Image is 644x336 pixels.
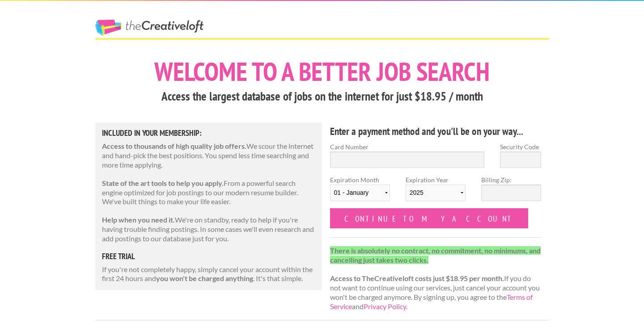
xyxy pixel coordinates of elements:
label: Expiration Month [330,175,390,208]
strong: Help when you need it. [102,215,175,224]
strong: There is absolutely no contract, no commitment, no minimums, and cancelling just takes two clicks. [330,246,541,264]
label: Card Number [330,142,485,151]
strong: Access to TheCreativeloft costs just $18.95 per month. [330,274,504,282]
p: If you do not want to continue using our services, just cancel your account you won't be charged ... [330,246,542,311]
label: Billing Zip: [481,175,541,185]
p: From a powerful search engine optimized for job postings to our modern resume builder. We've buil... [102,179,316,206]
label: Expiration Year [406,175,466,208]
a: The Creative Loft [95,20,203,36]
a: Terms of Service [330,293,533,311]
h5: Included in Your Membership: [102,129,316,137]
h1: Welcome to a better job search [95,59,549,84]
strong: you won't be charged anything [156,274,253,282]
strong: State of the art tools to help you apply. [102,179,224,187]
strong: Access to thousands of high quality job offers. [102,142,246,150]
select: Expiration Month [330,185,390,201]
p: We scour the internet and hand-pick the best positions. You spend less time searching and more ti... [102,142,316,169]
p: We're on standby, ready to help if you're having trouble finding postings. In some cases we'll ev... [102,215,316,243]
h5: free trial [102,252,316,260]
h4: Enter a payment method and you'll be on your way... [330,124,542,139]
input: Continue to my account [330,208,529,228]
a: Privacy Policy [364,302,406,311]
p: If you're not completely happy, simply cancel your account within the first 24 hours and . It's t... [102,265,316,284]
label: Security Code [500,142,541,151]
h3: Access the largest database of jobs on the internet for just $18.95 / month [95,88,549,105]
select: Expiration Year [406,185,466,201]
